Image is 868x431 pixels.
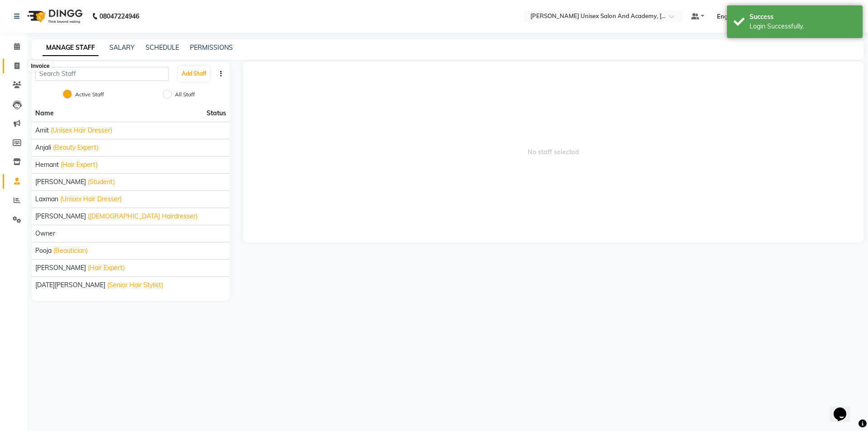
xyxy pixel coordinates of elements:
[750,12,856,22] div: Success
[35,212,86,221] span: [PERSON_NAME]
[243,62,864,242] span: No staff selected
[99,4,139,29] b: 08047224946
[88,212,198,221] span: ([DEMOGRAPHIC_DATA] Hairdresser)
[35,67,169,81] input: Search Staff
[109,43,135,52] a: SALARY
[35,194,58,204] span: laxman
[35,160,59,170] span: hemant
[175,90,195,99] label: All Staff
[23,4,85,29] img: logo
[35,109,54,117] span: Name
[107,280,163,290] span: (Senior Hair Stylist)
[61,160,98,170] span: (Hair Expert)
[35,263,86,273] span: [PERSON_NAME]
[207,109,226,118] span: Status
[35,280,105,290] span: [DATE][PERSON_NAME]
[35,126,49,135] span: Amit
[35,143,51,152] span: anjali
[35,177,86,187] span: [PERSON_NAME]
[53,143,99,152] span: (Beauty Expert)
[830,395,859,422] iframe: chat widget
[53,246,88,256] span: (Beautician)
[750,22,856,31] div: Login Successfully.
[35,246,52,256] span: pooja
[35,229,55,238] span: owner
[190,43,233,52] a: PERMISSIONS
[51,126,112,135] span: (Unisex Hair Dresser)
[75,90,104,99] label: Active Staff
[88,263,125,273] span: (Hair Expert)
[146,43,179,52] a: SCHEDULE
[28,61,52,71] div: Invoice
[178,66,210,81] button: Add Staff
[88,177,115,187] span: (Student)
[42,40,99,56] a: MANAGE STAFF
[60,194,122,204] span: (Unisex Hair Dresser)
